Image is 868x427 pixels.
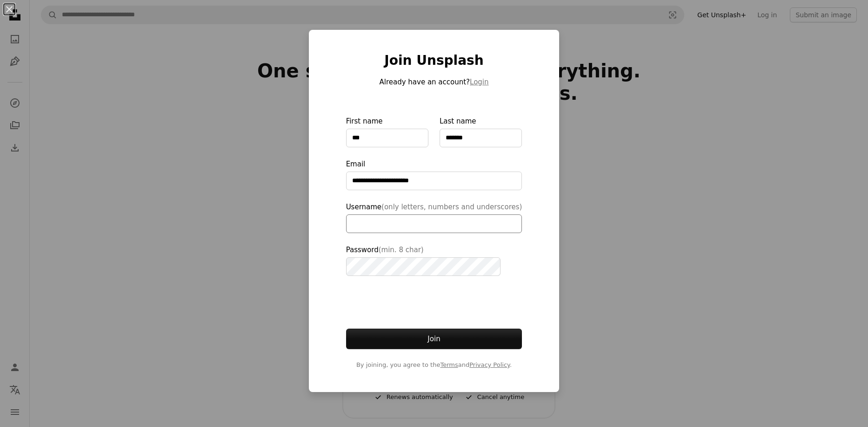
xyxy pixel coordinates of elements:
[440,116,522,147] label: Last name
[440,361,458,368] a: Terms
[346,360,522,370] span: By joining, you agree to the and .
[346,52,522,69] h1: Join Unsplash
[346,257,501,276] input: Password(min. 8 char)
[346,116,428,147] label: First name
[346,329,522,349] button: Join
[346,172,522,190] input: Email
[346,158,522,190] label: Email
[346,244,522,276] label: Password
[379,246,424,254] span: (min. 8 char)
[440,129,522,147] input: Last name
[346,129,428,147] input: First name
[346,76,522,88] p: Already have an account?
[470,76,488,88] button: Login
[381,203,522,211] span: (only letters, numbers and underscores)
[346,214,522,233] input: Username(only letters, numbers and underscores)
[469,361,510,368] a: Privacy Policy
[346,201,522,233] label: Username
